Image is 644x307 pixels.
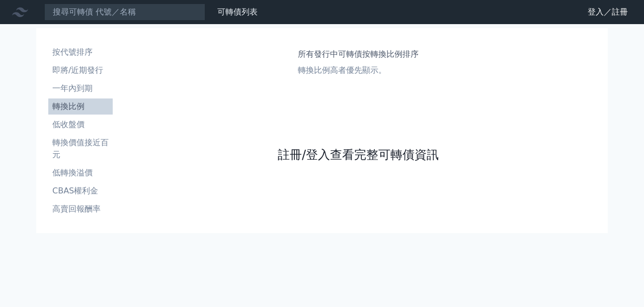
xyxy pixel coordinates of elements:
a: 即將/近期發行 [48,62,113,78]
li: CBAS權利金 [48,185,113,197]
li: 即將/近期發行 [48,64,113,76]
li: 低收盤價 [48,119,113,131]
a: 轉換價值接近百元 [48,135,113,163]
a: 按代號排序 [48,44,113,60]
a: 高賣回報酬率 [48,201,113,217]
a: 可轉債列表 [217,7,258,17]
li: 一年內到期 [48,82,113,94]
a: 低收盤價 [48,117,113,133]
li: 轉換價值接近百元 [48,137,113,161]
li: 低轉換溢價 [48,167,113,179]
li: 按代號排序 [48,46,113,58]
h1: 所有發行中可轉債按轉換比例排序 [298,48,419,60]
li: 高賣回報酬率 [48,203,113,215]
a: CBAS權利金 [48,183,113,199]
a: 登入／註冊 [580,4,636,20]
li: 轉換比例 [48,100,113,113]
a: 一年內到期 [48,80,113,96]
p: 轉換比例高者優先顯示。 [298,64,419,76]
a: 註冊/登入查看完整可轉債資訊 [278,147,439,163]
a: 低轉換溢價 [48,165,113,181]
input: 搜尋可轉債 代號／名稱 [44,4,205,21]
a: 轉換比例 [48,98,113,115]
